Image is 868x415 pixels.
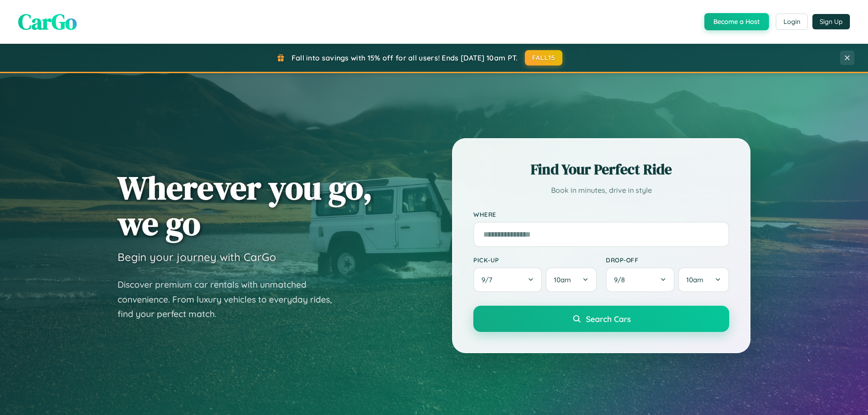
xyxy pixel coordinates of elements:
[606,256,729,264] label: Drop-off
[118,277,344,322] p: Discover premium car rentals with unmatched convenience. From luxury vehicles to everyday rides, ...
[776,14,808,30] button: Login
[473,159,729,179] h2: Find Your Perfect Ride
[473,184,729,197] p: Book in minutes, drive in style
[678,267,729,292] button: 10am
[118,170,373,241] h1: Wherever you go, we go
[473,210,729,218] label: Where
[481,275,497,284] span: 9 / 7
[704,13,769,30] button: Become a Host
[812,14,850,29] button: Sign Up
[118,250,276,264] h3: Begin your journey with CarGo
[18,7,77,37] span: CarGo
[292,53,518,62] span: Fall into savings with 15% off for all users! Ends [DATE] 10am PT.
[554,275,571,284] span: 10am
[546,267,597,292] button: 10am
[606,267,675,292] button: 9/8
[586,314,631,324] span: Search Cars
[473,256,597,264] label: Pick-up
[473,267,542,292] button: 9/7
[525,50,563,65] button: FALL15
[686,275,703,284] span: 10am
[473,306,729,332] button: Search Cars
[614,275,629,284] span: 9 / 8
